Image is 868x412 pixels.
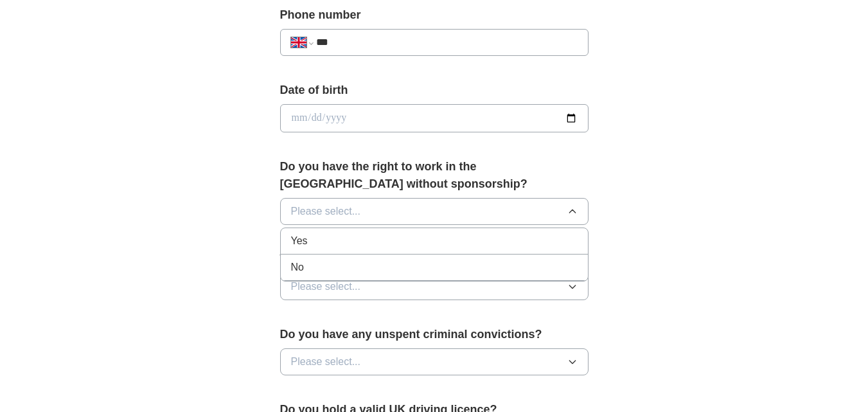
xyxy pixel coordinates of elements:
[291,204,361,219] span: Please select...
[280,273,589,300] button: Please select...
[291,279,361,294] span: Please select...
[291,233,308,249] span: Yes
[291,354,361,370] span: Please select...
[291,260,304,275] span: No
[280,326,589,343] label: Do you have any unspent criminal convictions?
[280,6,589,24] label: Phone number
[280,348,589,375] button: Please select...
[280,198,589,225] button: Please select...
[280,82,589,99] label: Date of birth
[280,158,589,193] label: Do you have the right to work in the [GEOGRAPHIC_DATA] without sponsorship?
